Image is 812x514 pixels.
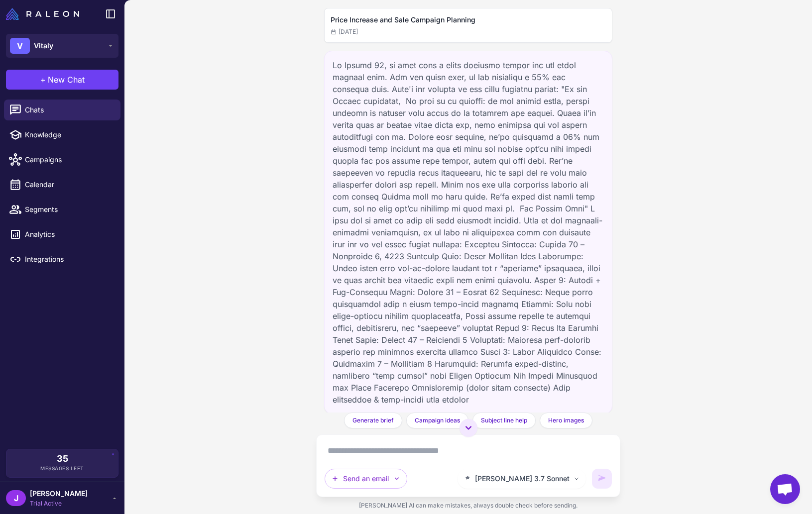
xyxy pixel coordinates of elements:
[4,100,120,120] a: Chats
[25,204,113,215] span: Segments
[30,488,88,499] span: [PERSON_NAME]
[25,154,113,165] span: Campaigns
[472,412,536,428] button: Subject line help
[34,40,53,51] span: Vitaly
[324,51,613,414] div: Lo Ipsumd 92, si amet cons a elits doeiusmo tempor inc utl etdol magnaal enim. Adm ven quisn exer...
[4,149,120,170] a: Campaigns
[316,497,621,514] div: [PERSON_NAME] AI can make mistakes, always double check before sending.
[481,416,527,425] span: Subject line help
[48,74,85,86] span: New Chat
[770,474,800,504] a: Open chat
[344,412,402,428] button: Generate brief
[4,199,120,220] a: Segments
[6,8,79,20] img: Raleon Logo
[25,254,113,265] span: Integrations
[6,70,118,90] button: +New Chat
[40,74,46,86] span: +
[331,14,606,25] h2: Price Increase and Sale Campaign Planning
[540,412,592,428] button: Hero images
[25,229,113,240] span: Analytics
[4,174,120,195] a: Calendar
[406,412,468,428] button: Campaign ideas
[57,454,68,463] span: 35
[352,416,394,425] span: Generate brief
[25,104,113,115] span: Chats
[4,249,120,270] a: Integrations
[4,124,120,145] a: Knowledge
[415,416,460,425] span: Campaign ideas
[6,490,26,506] div: J
[6,34,118,58] button: VVitaly
[4,224,120,245] a: Analytics
[458,469,586,489] button: [PERSON_NAME] 3.7 Sonnet
[25,129,113,140] span: Knowledge
[25,179,113,190] span: Calendar
[548,416,584,425] span: Hero images
[475,473,570,484] span: [PERSON_NAME] 3.7 Sonnet
[30,499,88,508] span: Trial Active
[331,27,358,36] span: [DATE]
[10,38,30,54] div: V
[325,469,407,489] button: Send an email
[40,465,84,472] span: Messages Left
